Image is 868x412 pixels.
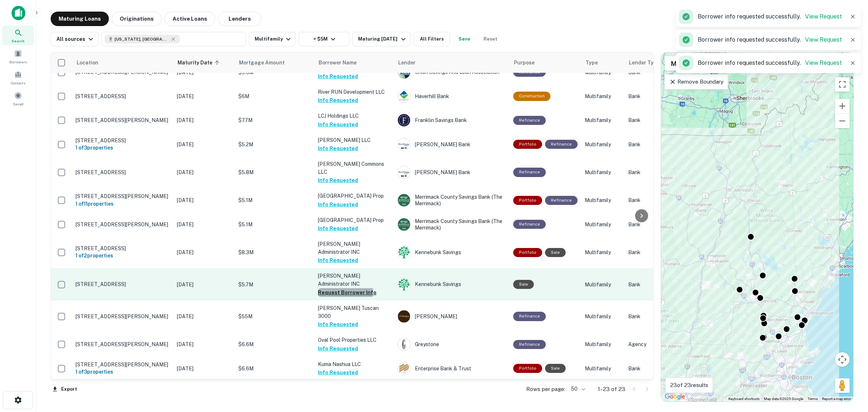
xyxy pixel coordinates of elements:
img: Google [663,392,687,402]
button: Active Loans [165,12,215,26]
p: Multifamily [585,220,621,228]
img: picture [398,218,410,231]
div: Sale [545,248,566,257]
button: Info Requested [318,96,358,105]
th: Location [72,52,173,73]
div: This loan purpose was for construction [513,92,550,101]
p: Multifamily [585,116,621,124]
button: Maturing [DATE] [352,32,410,46]
a: Contacts [2,68,34,87]
p: Borrower info requested successfully. [698,35,842,44]
p: $6M [238,92,311,100]
p: $5.8M [238,168,311,176]
img: picture [398,310,410,323]
button: Lenders [218,12,261,26]
p: LCJ Holdings LLC [318,112,390,120]
p: [PERSON_NAME] LLC [318,136,390,144]
th: Lender [394,52,510,73]
span: Search [12,38,25,44]
iframe: Chat Widget [832,354,868,389]
th: Lender Type [625,52,690,73]
p: Agency [628,340,686,348]
p: [STREET_ADDRESS][PERSON_NAME] [76,221,170,228]
p: [STREET_ADDRESS] [76,281,170,287]
p: Multifamily [585,248,621,256]
p: $5.7M [238,281,311,289]
p: Multifamily [585,340,621,348]
div: [PERSON_NAME] Bank [397,166,506,179]
span: Saved [13,101,24,107]
div: This loan purpose was for refinancing [545,140,578,149]
span: Map data ©2025 Google [764,397,803,401]
p: [STREET_ADDRESS] [76,245,170,252]
button: Info Requested [318,120,358,129]
a: View Request [805,36,842,43]
p: Multifamily [585,281,621,289]
div: Greystone [397,338,506,351]
p: $5.1M [238,220,311,228]
p: [STREET_ADDRESS][PERSON_NAME] [76,193,170,199]
p: Multifamily [585,312,621,320]
div: Sale [513,280,534,289]
p: Rows per page: [526,385,565,394]
div: Franklin Savings Bank [397,114,506,127]
img: picture [398,362,410,375]
p: [DATE] [177,140,231,148]
button: Multifamily [249,32,296,46]
p: [STREET_ADDRESS][PERSON_NAME] [76,341,170,348]
button: Map camera controls [835,352,850,367]
a: Open this area in Google Maps (opens a new window) [663,392,687,402]
p: Remove Boundary [669,77,723,86]
th: Type [581,52,625,73]
p: [DATE] [177,168,231,176]
button: All sources [51,32,98,46]
button: Info Requested [318,344,358,353]
p: Multifamily [585,168,621,176]
p: [PERSON_NAME] Commons LLC [318,160,390,176]
p: $6.6M [238,365,311,373]
div: This loan purpose was for refinancing [513,116,546,125]
span: Mortgage Amount [239,58,294,67]
p: [DATE] [177,116,231,124]
button: Info Requested [318,224,358,233]
div: This is a portfolio loan with 3 properties [513,364,542,373]
p: [STREET_ADDRESS][PERSON_NAME] [76,361,170,368]
p: $7.7M [238,116,311,124]
div: Haverhill Bank [397,90,506,103]
h6: 1 of 3 properties [76,368,170,376]
div: This loan purpose was for refinancing [513,340,546,349]
p: [STREET_ADDRESS][PERSON_NAME] [76,313,170,320]
p: Bank [628,220,686,228]
button: Maturing Loans [51,12,109,26]
span: Location [76,58,98,67]
p: Bank [628,116,686,124]
p: [DATE] [177,312,231,320]
p: Bank [628,365,686,373]
p: Bank [628,196,686,204]
p: Bank [628,92,686,100]
div: This loan purpose was for refinancing [545,196,578,205]
a: Saved [2,89,34,108]
button: All Filters [414,32,450,46]
div: 50 [568,384,586,394]
button: Originations [112,12,162,26]
p: $6.6M [238,340,311,348]
a: View Request [805,13,842,20]
p: Bank [628,168,686,176]
button: Info Requested [318,200,358,209]
div: 0 0 [661,52,853,402]
button: Keyboard shortcuts [728,396,759,402]
div: This is a portfolio loan with 3 properties [513,140,542,149]
p: [DATE] [177,281,231,289]
span: [US_STATE], [GEOGRAPHIC_DATA] [115,36,169,42]
h6: 1 of 11 properties [76,200,170,208]
div: [PERSON_NAME] [397,310,506,323]
img: picture [398,278,410,291]
a: View Request [805,59,842,66]
div: This loan purpose was for refinancing [513,168,546,177]
p: [DATE] [177,340,231,348]
p: Bank [628,281,686,289]
div: Sale [545,364,566,373]
p: Bank [628,312,686,320]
